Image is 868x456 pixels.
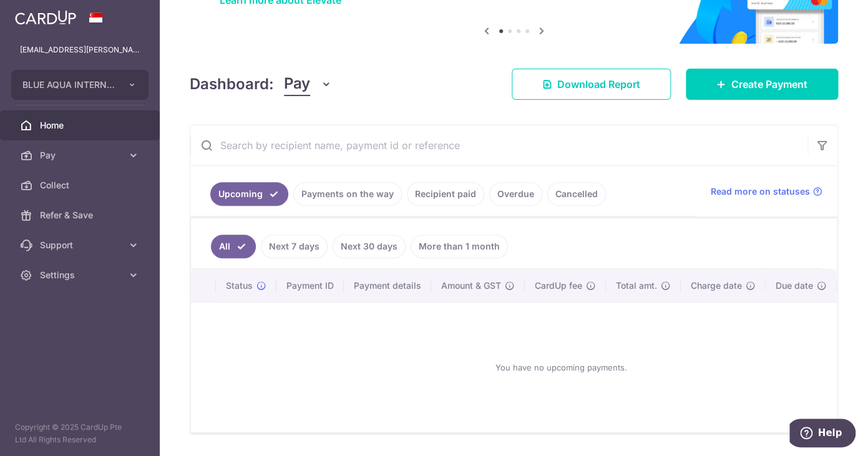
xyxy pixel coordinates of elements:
[535,279,582,292] span: CardUp fee
[293,182,402,206] a: Payments on the way
[190,73,274,95] h4: Dashboard:
[789,419,856,450] iframe: Opens a widget where you can find more information
[344,269,431,302] th: Payment details
[40,119,122,132] span: Home
[557,77,640,92] span: Download Report
[211,235,256,258] a: All
[731,77,807,92] span: Create Payment
[333,235,406,258] a: Next 30 days
[190,125,807,165] input: Search by recipient name, payment id or reference
[407,182,484,206] a: Recipient paid
[547,182,606,206] a: Cancelled
[441,279,501,292] span: Amount & GST
[22,79,115,91] span: BLUE AQUA INTERNATIONAL PTE. LTD.
[691,279,742,292] span: Charge date
[284,72,332,96] button: Pay
[711,185,810,198] span: Read more on statuses
[261,235,328,258] a: Next 7 days
[512,69,671,100] a: Download Report
[711,185,822,198] a: Read more on statuses
[776,279,813,292] span: Due date
[40,209,122,221] span: Refer & Save
[686,69,838,100] a: Create Payment
[489,182,542,206] a: Overdue
[15,10,76,25] img: CardUp
[40,149,122,162] span: Pay
[284,72,310,96] span: Pay
[11,70,149,100] button: BLUE AQUA INTERNATIONAL PTE. LTD.
[20,44,140,56] p: [EMAIL_ADDRESS][PERSON_NAME][DOMAIN_NAME]
[276,269,344,302] th: Payment ID
[616,279,657,292] span: Total amt.
[40,269,122,281] span: Settings
[226,279,253,292] span: Status
[210,182,288,206] a: Upcoming
[40,239,122,251] span: Support
[411,235,508,258] a: More than 1 month
[40,179,122,192] span: Collect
